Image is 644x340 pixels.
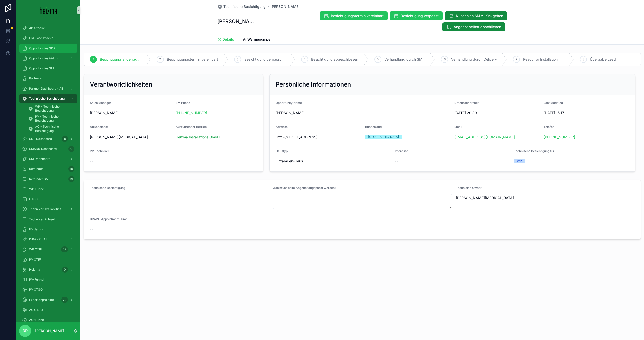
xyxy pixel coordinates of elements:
[29,137,52,141] span: SDR Dashboard
[444,57,446,61] span: 6
[276,80,351,89] h2: Persönliche Informationen
[29,268,40,272] span: Heiama
[544,125,554,129] span: Telefon
[90,186,125,190] span: Technische Besichtigung
[19,84,77,93] a: Partner Dashboard - All
[25,124,77,133] a: AC - Technische Besichtigung
[19,295,77,304] a: Expertenprojekte72
[29,167,43,171] span: Reminder
[222,37,234,42] span: Details
[311,57,358,62] span: Besichtigung abgeschlossen
[29,227,44,231] span: Förderung
[583,57,584,61] span: 8
[377,57,379,61] span: 5
[304,57,306,61] span: 4
[276,159,391,164] span: Einfamilien-Haus
[19,134,77,143] a: SDR Dashboard9
[19,64,77,73] a: Opportunities SM
[29,247,42,251] span: WP OTIF
[61,297,68,303] div: 72
[395,159,398,164] span: --
[35,105,72,113] span: WP - Technische Besichtigung
[217,35,234,45] a: Details
[29,258,41,262] span: PV OTIF
[90,159,93,164] span: --
[454,110,540,115] span: [DATE] 20:30
[19,54,77,63] a: Opportunities (Admin
[19,24,77,33] a: 4k Attacke
[35,125,72,133] span: AC - Technische Besichtigung
[19,235,77,244] a: DiBA v2 - All
[590,57,616,62] span: Übergabe Lead
[29,147,57,151] span: SMSDR Dashboard
[29,56,59,60] span: Opportunities (Admin
[19,275,77,284] a: PV-Funnel
[19,154,77,163] a: SM Dashboard
[29,197,38,201] span: OTSO
[90,80,152,89] h2: Verantworktlichkeiten
[523,57,558,62] span: Ready for Installation
[384,57,422,62] span: Verhandlung durch SM
[29,217,55,221] span: Techniker Ruleset
[35,115,72,123] span: PV - Technische Besichtigung
[176,101,190,105] span: SM Phone
[29,237,47,241] span: DiBA v2 - All
[19,185,77,194] a: WP Funnel
[544,101,563,105] span: Last Modified
[68,146,74,152] div: 0
[29,177,49,181] span: Reminder SM
[167,57,218,62] span: Besichtigungstermin vereinbart
[19,245,77,254] a: WP OTIF42
[217,18,257,25] h1: [PERSON_NAME]
[544,110,629,115] span: [DATE] 15:17
[29,157,50,161] span: SM Dashboard
[223,4,266,9] span: Technische Besichtigung
[19,175,77,184] a: Reminder SM19
[368,135,399,139] div: [GEOGRAPHIC_DATA]
[19,195,77,204] a: OTSO
[247,37,270,42] span: Wärmepumpe
[100,57,139,62] span: Besichtigung angefragt
[445,11,507,20] button: Kunden an SM zurückgeben
[23,328,28,334] span: RR
[514,149,554,153] span: Technische Besichtigung für
[19,205,77,214] a: Techniker Availabilties
[90,125,108,129] span: Außendienst
[237,57,238,61] span: 3
[365,125,382,129] span: Bundesland
[90,135,148,140] span: [PERSON_NAME][MEDICAL_DATA]
[90,217,128,221] span: BRAVO Appointment Time
[90,195,93,200] span: --
[62,136,68,142] div: 9
[320,11,388,20] button: Besichtigungstermin vereinbart
[454,101,479,105] span: Datensatz erstellt
[29,26,45,30] span: 4k Attacke
[451,57,497,62] span: Verhandlung durch Delivery
[454,24,501,29] span: Angebot selbst abschließen
[19,74,77,83] a: Partners
[19,285,77,294] a: PV OTSO
[401,13,439,18] span: Besichtigung verpasst
[29,36,53,40] span: Old-Lost Attacke
[395,149,408,153] span: Interesse
[271,4,300,9] span: [PERSON_NAME]
[29,187,45,191] span: WP Funnel
[390,11,443,20] button: Besichtigung verpasst
[25,114,77,123] a: PV - Technische Besichtigung
[29,298,54,302] span: Expertenprojekte
[19,34,77,43] a: Old-Lost Attacke
[176,135,220,140] span: Heizma Installations GmbH
[217,4,266,9] a: Technische Besichtigung
[90,110,119,115] span: [PERSON_NAME]
[68,166,74,172] div: 19
[242,35,270,45] a: Wärmepumpe
[19,144,77,153] a: SMSDR Dashboard0
[331,13,384,18] span: Besichtigungstermin vereinbart
[29,308,43,312] span: AC OTSO
[19,215,77,224] a: Techniker Ruleset
[276,149,288,153] span: Haustyp
[19,305,77,314] a: AC OTSO
[276,125,288,129] span: Adresse
[244,57,281,62] span: Besichtigung verpasst
[517,159,522,163] div: WP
